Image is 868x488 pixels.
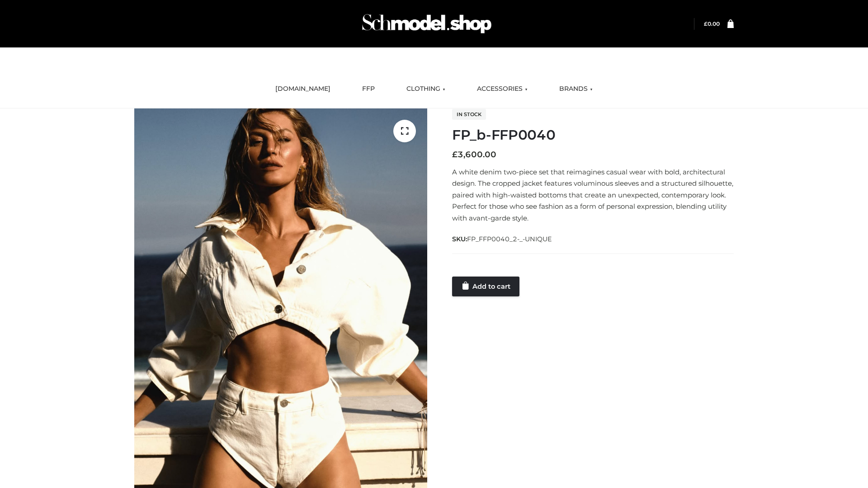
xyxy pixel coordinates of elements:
a: £0.00 [704,20,720,27]
a: CLOTHING [400,79,452,99]
a: FFP [355,79,382,99]
span: £ [704,20,708,27]
a: BRANDS [552,79,599,99]
a: Add to cart [452,277,519,296]
span: FP_FFP0040_2-_-UNIQUE [467,235,552,243]
img: Schmodel Admin 964 [359,6,495,42]
bdi: 0.00 [704,20,720,27]
a: ACCESSORIES [470,79,534,99]
h1: FP_b-FFP0040 [452,127,734,143]
bdi: 3,600.00 [452,150,496,160]
a: [DOMAIN_NAME] [269,79,337,99]
p: A white denim two-piece set that reimagines casual wear with bold, architectural design. The crop... [452,166,734,224]
span: £ [452,150,458,160]
span: SKU: [452,234,553,244]
span: In stock [452,109,486,120]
